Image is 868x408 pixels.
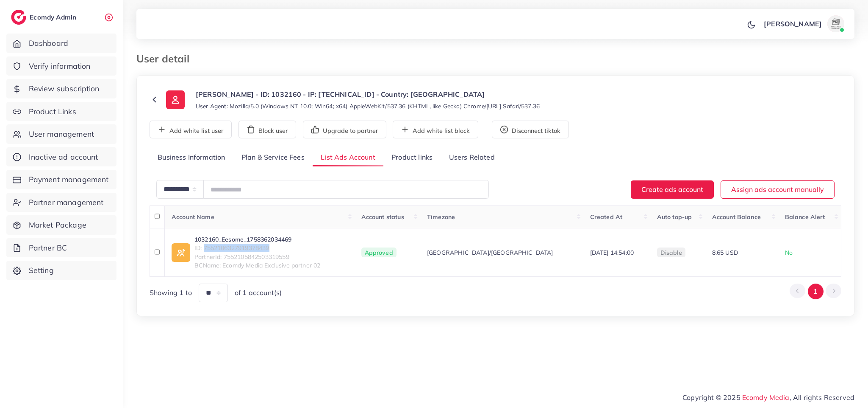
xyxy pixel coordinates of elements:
[150,149,233,167] a: Business Information
[712,213,761,221] span: Account Balance
[194,244,321,252] span: ID: 7552106327919378439
[6,79,116,98] a: Review subscription
[11,10,78,25] a: logoEcomdy Admin
[136,53,196,65] h3: User detail
[361,213,404,221] span: Account status
[492,121,569,138] button: Disconnect tiktok
[194,253,321,261] span: PartnerId: 7552105842503319559
[303,121,386,138] button: Upgrade to partner
[313,149,383,167] a: List Ads Account
[590,249,634,256] span: [DATE] 14:54:00
[6,56,116,76] a: Verify information
[393,121,478,138] button: Add white list block
[238,121,296,138] button: Block user
[590,213,623,221] span: Created At
[6,124,116,144] a: User management
[150,288,192,298] span: Showing 1 to
[29,197,104,208] span: Partner management
[785,249,793,256] span: No
[30,13,78,21] h2: Ecomdy Admin
[361,248,397,258] span: Approved
[712,249,738,256] span: 8.65 USD
[383,149,441,167] a: Product links
[172,243,190,262] img: ic-ad-info.7fc67b75.svg
[29,129,94,140] span: User management
[29,38,68,49] span: Dashboard
[6,34,116,53] a: Dashboard
[233,149,313,167] a: Plan & Service Fees
[6,170,116,189] a: Payment management
[29,265,54,276] span: Setting
[764,19,822,29] p: [PERSON_NAME]
[790,284,841,299] ul: Pagination
[742,393,790,402] a: Ecomdy Media
[6,147,116,167] a: Inactive ad account
[657,213,692,221] span: Auto top-up
[166,90,185,109] img: ic-user-info.36bf1079.svg
[150,121,232,138] button: Add white list user
[785,213,825,221] span: Balance Alert
[29,242,67,253] span: Partner BC
[29,61,91,72] span: Verify information
[194,235,321,244] a: 1032160_Eesome_1758362034469
[441,149,502,167] a: Users Related
[29,174,109,185] span: Payment management
[29,152,98,163] span: Inactive ad account
[660,249,682,256] span: disable
[196,102,540,110] small: User Agent: Mozilla/5.0 (Windows NT 10.0; Win64; x64) AppleWebKit/537.36 (KHTML, like Gecko) Chro...
[682,392,854,402] span: Copyright © 2025
[29,83,100,94] span: Review subscription
[6,193,116,212] a: Partner management
[6,102,116,121] a: Product Links
[631,180,714,199] button: Create ads account
[196,89,540,99] p: [PERSON_NAME] - ID: 1032160 - IP: [TECHNICAL_ID] - Country: [GEOGRAPHIC_DATA]
[29,219,86,231] span: Market Package
[6,238,116,258] a: Partner BC
[759,15,848,32] a: [PERSON_NAME]avatar
[721,180,835,199] button: Assign ads account manually
[808,284,824,299] button: Go to page 1
[194,261,321,270] span: BCName: Ecomdy Media Exclusive partner 02
[29,106,76,117] span: Product Links
[6,215,116,235] a: Market Package
[6,261,116,280] a: Setting
[427,213,455,221] span: Timezone
[235,288,282,298] span: of 1 account(s)
[11,10,26,25] img: logo
[427,248,553,257] span: [GEOGRAPHIC_DATA]/[GEOGRAPHIC_DATA]
[790,392,854,402] span: , All rights Reserved
[172,213,214,221] span: Account Name
[827,15,844,32] img: avatar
